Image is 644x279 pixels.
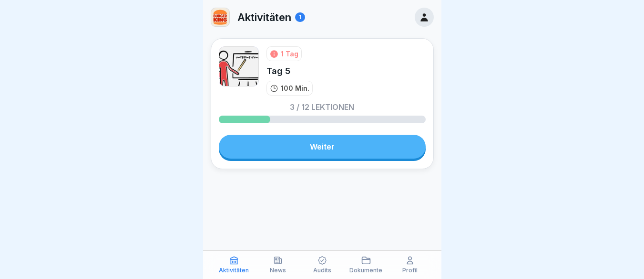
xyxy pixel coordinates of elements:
[237,11,291,23] p: Aktivitäten
[219,46,259,86] img: vy1vuzxsdwx3e5y1d1ft51l0.png
[270,267,286,274] p: News
[349,267,382,274] p: Dokumente
[266,65,313,77] div: Tag 5
[313,267,331,274] p: Audits
[281,49,298,59] div: 1 Tag
[219,135,426,159] a: Weiter
[281,83,309,93] p: 100 Min.
[211,8,229,26] img: w2f18lwxr3adf3talrpwf6id.png
[402,267,418,274] p: Profil
[295,12,305,22] div: 1
[219,267,249,274] p: Aktivitäten
[290,103,354,111] p: 3 / 12 Lektionen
